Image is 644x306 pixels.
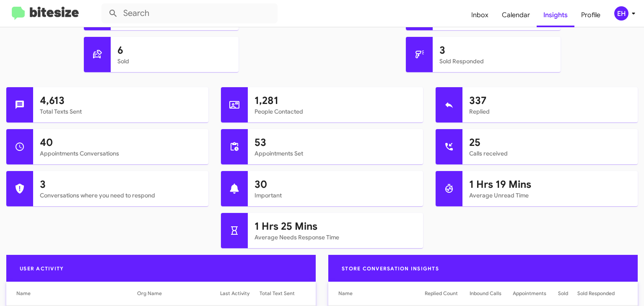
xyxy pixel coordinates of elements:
[469,178,631,191] h1: 1 Hrs 19 Mins
[469,107,631,116] mat-card-subtitle: Replied
[513,289,546,298] div: Appointments
[254,107,416,116] mat-card-subtitle: People Contacted
[465,3,495,27] a: Inbox
[16,289,137,298] div: Name
[537,3,574,27] a: Insights
[254,136,416,149] h1: 53
[577,289,615,298] div: Sold Responded
[495,3,537,27] a: Calendar
[439,57,554,65] mat-card-subtitle: Sold Responded
[13,265,70,272] span: User Activity
[40,136,202,149] h1: 40
[558,289,568,298] div: Sold
[137,289,220,298] div: Org Name
[220,289,260,298] div: Last Activity
[254,94,416,107] h1: 1,281
[40,191,202,200] mat-card-subtitle: Conversations where you need to respond
[335,265,446,272] span: Store Conversation Insights
[577,289,628,298] div: Sold Responded
[439,44,554,57] h1: 3
[40,178,202,191] h1: 3
[425,289,470,298] div: Replied Count
[558,289,577,298] div: Sold
[40,94,202,107] h1: 4,613
[117,44,232,57] h1: 6
[220,289,249,298] div: Last Activity
[254,191,416,200] mat-card-subtitle: Important
[137,289,162,298] div: Org Name
[614,6,628,21] div: EH
[425,289,458,298] div: Replied Count
[338,289,353,298] div: Name
[254,233,416,241] mat-card-subtitle: Average Needs Response Time
[469,191,631,200] mat-card-subtitle: Average Unread Time
[254,178,416,191] h1: 30
[40,107,202,116] mat-card-subtitle: Total Texts Sent
[469,94,631,107] h1: 337
[470,289,501,298] div: Inbound Calls
[469,149,631,158] mat-card-subtitle: Calls received
[574,3,607,27] a: Profile
[254,149,416,158] mat-card-subtitle: Appointments Set
[117,57,232,65] mat-card-subtitle: Sold
[260,289,306,298] div: Total Text Sent
[470,289,513,298] div: Inbound Calls
[513,289,558,298] div: Appointments
[254,220,416,233] h1: 1 Hrs 25 Mins
[338,289,425,298] div: Name
[101,3,278,23] input: Search
[260,289,295,298] div: Total Text Sent
[469,136,631,149] h1: 25
[607,6,635,21] button: EH
[40,149,202,158] mat-card-subtitle: Appointments Conversations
